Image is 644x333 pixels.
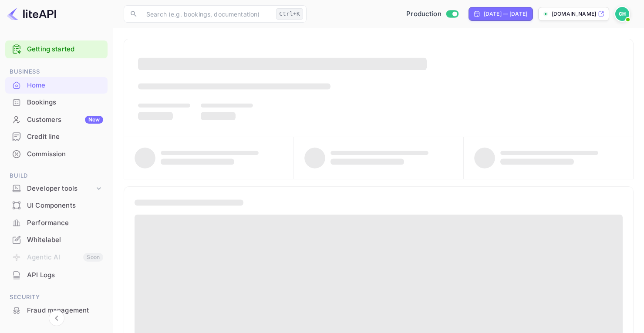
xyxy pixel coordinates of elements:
a: Fraud management [5,302,108,318]
div: Customers [27,115,103,125]
a: UI Components [5,197,108,213]
div: Whitelabel [5,232,108,249]
div: UI Components [27,201,103,211]
button: Collapse navigation [49,310,64,326]
div: Fraud management [5,302,108,319]
div: CustomersNew [5,111,108,128]
span: Business [5,67,108,77]
div: Commission [5,146,108,163]
div: Getting started [5,40,108,58]
a: Credit line [5,128,108,145]
div: Switch to Sandbox mode [403,9,462,19]
input: Search (e.g. bookings, documentation) [141,5,273,23]
span: Build [5,171,108,181]
div: Credit line [27,132,103,142]
a: Performance [5,215,108,231]
div: Developer tools [27,184,94,194]
div: Performance [5,215,108,232]
div: Developer tools [5,181,108,196]
div: Ctrl+K [276,8,303,20]
div: Home [5,77,108,94]
div: Whitelabel [27,235,103,245]
a: Bookings [5,94,108,110]
div: UI Components [5,197,108,214]
div: Click to change the date range period [469,7,533,21]
div: Bookings [27,98,103,108]
img: Cas Hulsbosch [615,7,629,21]
div: Commission [27,149,103,159]
p: [DOMAIN_NAME] [552,10,596,18]
div: API Logs [5,267,108,284]
span: Security [5,293,108,302]
span: Production [406,9,442,19]
div: API Logs [27,270,103,280]
div: [DATE] — [DATE] [484,10,527,18]
a: Commission [5,146,108,162]
div: Fraud management [27,306,103,316]
a: Getting started [27,44,103,54]
a: Home [5,77,108,93]
div: Bookings [5,94,108,111]
img: LiteAPI logo [7,7,56,21]
a: CustomersNew [5,111,108,128]
a: Whitelabel [5,232,108,248]
div: Home [27,81,103,91]
div: Performance [27,218,103,228]
a: API Logs [5,267,108,283]
div: Credit line [5,128,108,145]
div: New [85,116,103,124]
